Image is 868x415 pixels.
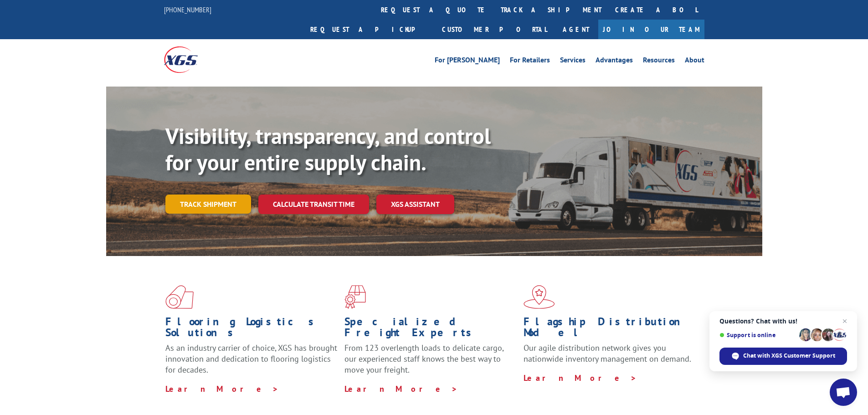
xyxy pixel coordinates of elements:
h1: Flooring Logistics Solutions [165,316,338,343]
span: Questions? Chat with us! [719,318,847,325]
span: Support is online [719,332,796,338]
a: About [685,56,704,67]
img: xgs-icon-total-supply-chain-intelligence-red [165,285,194,309]
a: Track shipment [165,195,251,214]
span: Chat with XGS Customer Support [743,352,835,360]
img: xgs-icon-flagship-distribution-model-red [524,285,555,309]
h1: Specialized Freight Experts [344,316,517,343]
a: Services [560,56,586,67]
a: Customer Portal [435,20,554,39]
a: Learn More > [524,373,637,383]
img: xgs-icon-focused-on-flooring-red [344,285,366,309]
a: Resources [643,56,675,67]
a: For Retailers [510,56,550,67]
a: For [PERSON_NAME] [435,56,500,67]
a: Agent [554,20,598,39]
span: Our agile distribution network gives you nationwide inventory management on demand. [524,343,691,364]
a: Join Our Team [598,20,704,39]
b: Visibility, transparency, and control for your entire supply chain. [165,122,491,176]
a: Learn More > [165,384,279,394]
a: Advantages [596,56,633,67]
p: From 123 overlength loads to delicate cargo, our experienced staff knows the best way to move you... [344,343,517,383]
a: Open chat [830,379,857,406]
a: Request a pickup [303,20,435,39]
a: [PHONE_NUMBER] [164,5,211,14]
a: XGS ASSISTANT [376,195,454,214]
a: Learn More > [344,384,458,394]
a: Calculate transit time [258,195,369,214]
h1: Flagship Distribution Model [524,316,696,343]
span: Chat with XGS Customer Support [719,348,847,365]
span: As an industry carrier of choice, XGS has brought innovation and dedication to flooring logistics... [165,343,337,375]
